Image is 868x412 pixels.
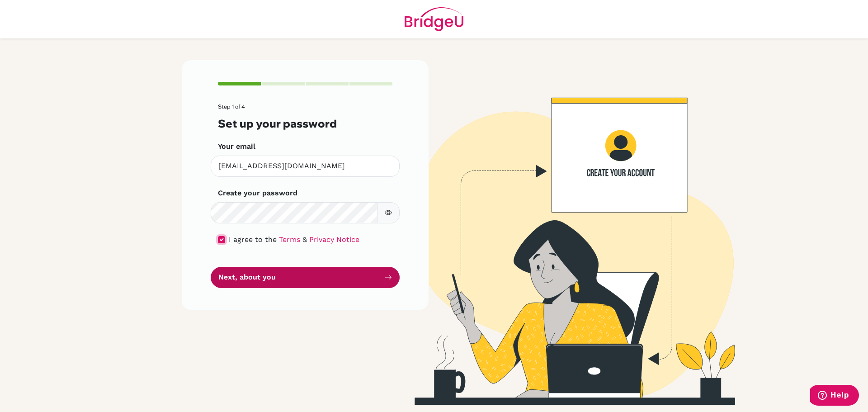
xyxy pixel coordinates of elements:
img: Create your account [305,60,821,405]
span: Step 1 of 4 [218,103,245,110]
a: Privacy Notice [309,235,359,244]
iframe: Opens a widget where you can find more information [810,385,859,407]
h3: Set up your password [218,117,392,130]
label: Create your password [218,188,297,199]
span: & [302,235,307,244]
span: I agree to the [229,235,277,244]
a: Terms [279,235,300,244]
button: Next, about you [211,267,400,288]
label: Your email [218,141,255,152]
input: Insert your email* [211,156,400,177]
